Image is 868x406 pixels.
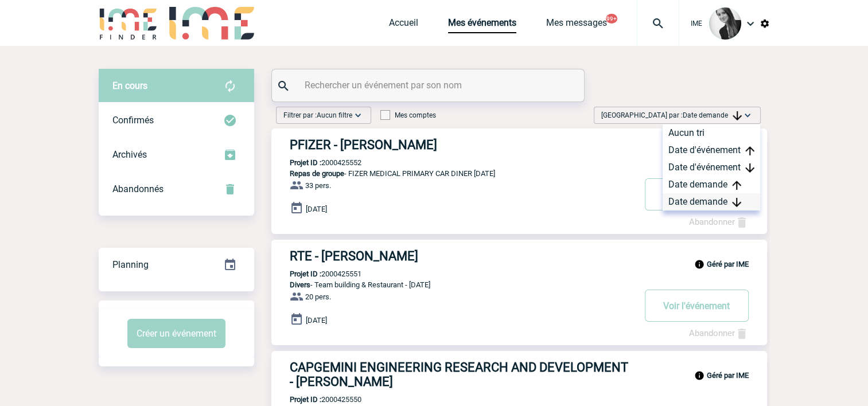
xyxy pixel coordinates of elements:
button: Créer un événement [127,319,225,348]
a: Mes messages [546,17,607,33]
a: PFIZER - [PERSON_NAME] [271,138,767,152]
img: arrow_upward.png [745,146,754,155]
img: arrow_downward.png [732,198,741,207]
b: Projet ID : [290,270,321,278]
a: Mes événements [448,17,516,33]
p: 2000425550 [271,395,361,404]
img: baseline_expand_more_white_24dp-b.png [352,110,364,121]
div: Date d'événement [663,159,760,176]
img: IME-Finder [99,7,158,40]
p: 2000425551 [271,270,361,278]
button: Voir l'événement [645,290,749,322]
span: Aucun filtre [317,111,352,119]
span: En cours [112,80,147,91]
b: Projet ID : [290,395,321,404]
img: arrow_upward.png [732,181,741,190]
span: IME [691,19,702,28]
img: baseline_expand_more_white_24dp-b.png [742,110,753,121]
span: Planning [112,259,149,270]
span: Divers [290,280,310,289]
span: [GEOGRAPHIC_DATA] par : [601,110,742,121]
button: 99+ [606,14,617,24]
div: Retrouvez ici tous vos événements organisés par date et état d'avancement [99,248,254,282]
b: Projet ID : [290,158,321,167]
div: Retrouvez ici tous vos évènements avant confirmation [99,69,254,103]
a: Accueil [389,17,418,33]
span: Filtrer par : [283,110,352,121]
div: Retrouvez ici tous vos événements annulés [99,172,254,206]
img: arrow_downward.png [745,163,754,173]
img: info_black_24dp.svg [694,370,704,381]
b: Géré par IME [707,371,749,380]
label: Mes comptes [380,111,436,119]
b: Géré par IME [707,260,749,268]
button: Voir l'événement [645,178,749,210]
a: Abandonner [689,328,749,338]
img: info_black_24dp.svg [694,259,704,270]
input: Rechercher un événement par son nom [302,77,557,93]
p: 2000425552 [271,158,361,167]
div: Date demande [663,193,760,210]
div: Retrouvez ici tous les événements que vous avez décidé d'archiver [99,138,254,172]
a: Planning [99,247,254,281]
img: arrow_downward.png [733,111,742,120]
h3: CAPGEMINI ENGINEERING RESEARCH AND DEVELOPMENT - [PERSON_NAME] [290,360,634,389]
span: Confirmés [112,115,154,126]
span: Archivés [112,149,147,160]
p: - Team building & Restaurant - [DATE] [271,280,634,289]
span: Date demande [683,111,742,119]
p: - FIZER MEDICAL PRIMARY CAR DINER [DATE] [271,169,634,178]
span: Repas de groupe [290,169,344,178]
a: CAPGEMINI ENGINEERING RESEARCH AND DEVELOPMENT - [PERSON_NAME] [271,360,767,389]
a: Abandonner [689,217,749,227]
h3: PFIZER - [PERSON_NAME] [290,138,634,152]
div: Date d'événement [663,142,760,159]
img: 101050-0.jpg [709,7,741,40]
a: RTE - [PERSON_NAME] [271,249,767,263]
div: Aucun tri [663,124,760,142]
h3: RTE - [PERSON_NAME] [290,249,634,263]
div: Date demande [663,176,760,193]
span: [DATE] [306,316,327,325]
span: [DATE] [306,205,327,213]
span: 20 pers. [305,292,331,301]
span: 33 pers. [305,181,331,190]
span: Abandonnés [112,184,164,194]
